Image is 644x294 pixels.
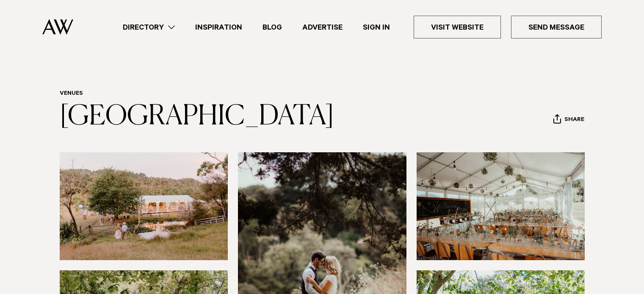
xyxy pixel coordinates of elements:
[60,91,83,97] a: Venues
[185,22,252,33] a: Inspiration
[417,152,585,260] img: Marquee DIY wedding venue
[553,114,585,126] button: Share
[42,19,73,35] img: Auckland Weddings Logo
[292,22,353,33] a: Advertise
[353,22,400,33] a: Sign In
[252,22,292,33] a: Blog
[60,152,228,260] img: Festival style wedding Auckland
[113,22,185,33] a: Directory
[511,16,602,38] a: Send Message
[60,103,334,130] a: [GEOGRAPHIC_DATA]
[564,116,584,124] span: Share
[414,16,501,38] a: Visit Website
